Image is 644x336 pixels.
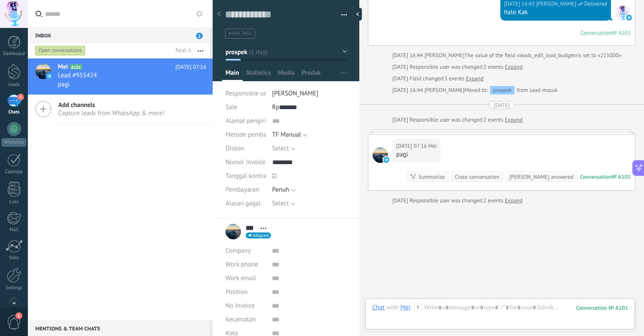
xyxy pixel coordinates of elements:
[2,169,27,175] div: Calendar
[226,156,266,169] div: Nomor Invoice
[2,199,27,205] div: Lists
[396,150,437,159] div: pagi
[383,157,389,163] img: telegram-sm.svg
[396,142,428,150] div: [DATE] 07:16
[226,313,265,327] div: Kecamatan
[424,52,464,59] span: Mei Ling
[392,74,484,83] div: Field changed:
[2,51,27,57] div: Dashboard
[226,103,237,111] span: Sale
[28,27,210,43] div: Inbox
[226,186,259,193] span: Pembayaran
[58,63,68,71] span: Mei
[28,58,213,95] a: avatariconMeiA101[DATE] 07:16Lead #955424pagi
[226,89,272,98] span: Responsible user
[253,233,269,238] span: telegram
[226,69,239,81] span: Main
[578,51,621,60] span: is set to «215000»
[226,302,255,309] span: No Invoice
[505,116,522,124] a: Expand
[272,144,289,153] span: Select
[226,169,266,183] div: Tanggal kontrak
[226,260,258,269] span: Work phone
[226,173,269,179] span: Tanggal kontrak
[58,109,165,117] span: Capture leads from WhatsApp & more!
[483,116,503,124] span: 2 events
[226,114,266,128] div: Alamat pengiriman
[392,63,409,71] div: [DATE]
[46,73,52,79] img: icon
[226,142,266,156] div: Diskon
[392,63,523,71] div: Responsible user was changed:
[494,101,510,109] div: [DATE]
[483,196,503,205] span: 2 events
[392,116,523,124] div: Responsible user was changed:
[418,173,445,181] div: Summarize
[226,131,282,138] span: Metode pembayaran
[35,46,85,56] div: Open conversations
[483,63,503,71] span: 2 events
[172,46,191,55] div: Total: 1
[272,199,289,208] span: Select
[392,74,409,83] div: [DATE]
[191,43,210,58] button: More
[226,128,266,142] div: Metode pembayaran
[226,244,265,258] div: Company
[444,74,464,83] span: 3 events
[272,89,319,98] span: [PERSON_NAME]
[278,69,295,81] span: Media
[2,255,27,261] div: Stats
[15,312,22,319] span: 1
[392,196,523,205] div: Responsible user was changed:
[505,196,522,205] a: Expand
[226,274,256,282] span: Work email
[301,69,321,81] span: Produk
[2,82,27,88] div: Leads
[2,285,27,291] div: Settings
[226,159,265,165] span: Nomor Invoice
[424,86,464,94] span: Mei Ling
[2,227,27,233] div: Mail
[272,101,347,114] div: Rp
[226,316,256,323] span: Kecamatan
[505,63,522,71] a: Expand
[246,69,271,81] span: Statistics
[58,71,97,80] span: Lead #955424
[464,86,557,95] div: from Lead masuk
[428,142,437,150] span: Mei
[2,138,26,147] div: WhatsApp
[392,86,424,95] div: [DATE] 16:44
[226,145,244,152] span: Diskon
[229,31,252,37] span: #add tags
[509,173,574,181] div: [PERSON_NAME] answered
[626,15,632,21] img: telegram-sm.svg
[392,116,409,124] div: [DATE]
[226,285,265,299] div: Position
[611,173,631,180] div: № A101
[490,86,515,95] div: prospek
[466,74,483,83] a: Expand
[70,64,82,70] span: A101
[226,87,266,101] div: Responsible user
[615,5,631,21] span: Mei Ling
[373,147,388,163] span: Mei
[226,197,266,211] div: Alasan gagal
[353,8,362,21] div: Hide
[464,51,578,60] span: The value of the field «leads_edit_lead_budget»
[17,94,24,101] span: 1
[2,110,27,115] div: Chats
[400,303,411,311] div: Mei
[196,33,203,39] span: 1
[272,183,296,197] button: Penuh
[226,101,266,114] div: Sale
[580,173,611,180] div: Conversation
[226,200,261,207] span: Alasan gagal
[58,80,70,89] span: pagi
[454,173,499,181] div: Close conversation
[410,303,412,312] span: :
[175,63,206,71] span: [DATE] 07:16
[226,272,256,285] button: Work email
[226,118,278,124] span: Alamat pengiriman
[272,131,301,139] span: TF Manual
[272,186,289,194] span: Penuh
